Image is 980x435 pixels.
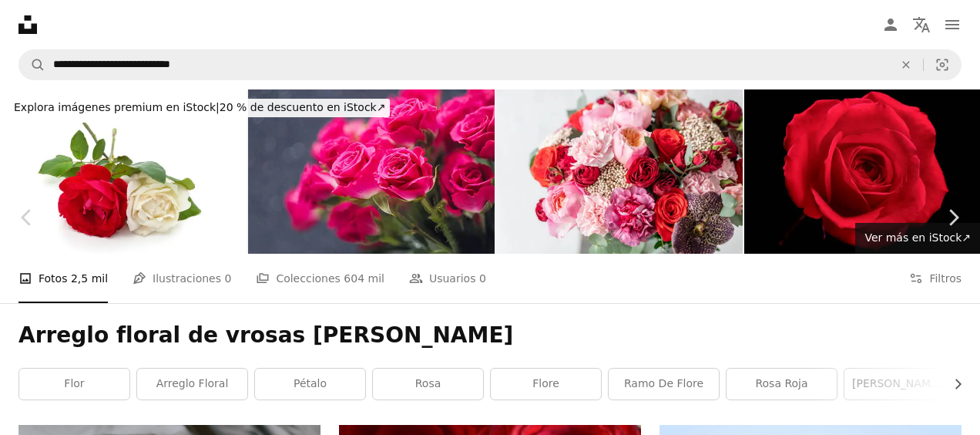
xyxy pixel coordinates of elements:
[19,50,45,79] button: Buscar en Unsplash
[18,322,962,349] h1: Arreglo floral de vrosas [PERSON_NAME]
[344,270,384,287] span: 604 mil
[19,369,129,400] a: flor
[224,270,231,287] span: 0
[491,369,601,400] a: flore
[18,49,962,80] form: Encuentra imágenes en todo el sitio
[14,101,220,113] span: Explora imágenes premium en iStock |
[844,369,955,400] a: [PERSON_NAME] roja
[926,143,980,292] a: Siguiente
[256,254,384,303] a: Colecciones 604 mil
[373,369,483,400] a: rosa
[255,369,365,400] a: pétalo
[496,89,743,254] img: hermoso ramo de corte fresco de flores mixtas en florero en la mesa de madera. . el trabajo de la...
[944,369,962,400] button: desplazar lista a la derecha
[479,270,486,287] span: 0
[133,254,231,303] a: Ilustraciones 0
[937,9,968,40] button: Menú
[248,89,495,254] img: Pink roses
[864,231,971,244] span: Ver más en iStock ↗
[9,99,390,117] div: 20 % de descuento en iStock ↗
[909,254,962,303] button: Filtros
[409,254,486,303] a: Usuarios 0
[609,369,719,400] a: ramo de flore
[855,223,980,254] a: Ver más en iStock↗
[889,50,923,79] button: Borrar
[875,9,906,40] a: Iniciar sesión / Registrarse
[924,50,961,79] button: Búsqueda visual
[727,369,837,400] a: Rosa Roja
[906,9,937,40] button: Idioma
[137,369,247,400] a: Arreglo floral
[18,15,37,34] a: Inicio — Unsplash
